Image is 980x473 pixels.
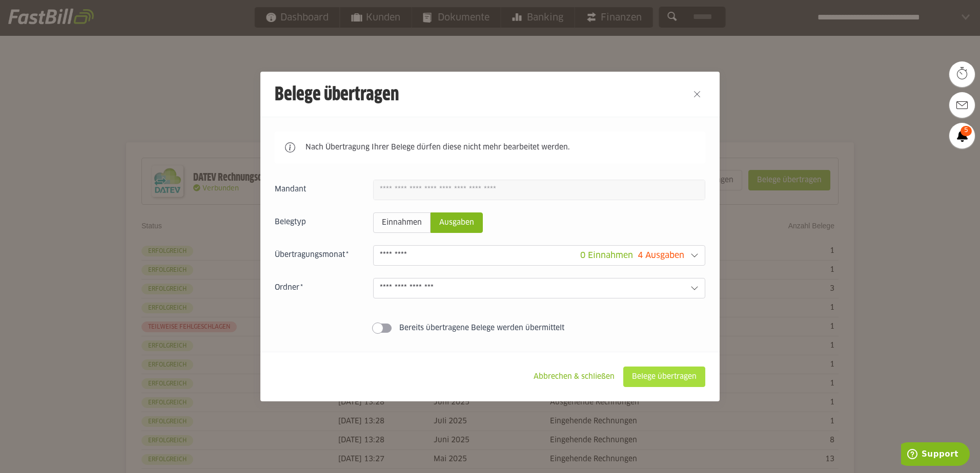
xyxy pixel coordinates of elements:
iframe: Öffnet ein Widget, in dem Sie weitere Informationen finden [901,442,970,468]
a: 5 [949,123,975,148]
sl-radio-button: Einnahmen [373,212,431,233]
sl-button: Belege übertragen [623,367,705,387]
sl-radio-button: Ausgaben [431,212,483,233]
span: 4 Ausgaben [638,251,684,260]
sl-button: Abbrechen & schließen [525,367,623,387]
sl-switch: Bereits übertragene Belege werden übermittelt [275,323,705,333]
span: 5 [961,126,972,136]
span: 0 Einnahmen [580,251,633,260]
